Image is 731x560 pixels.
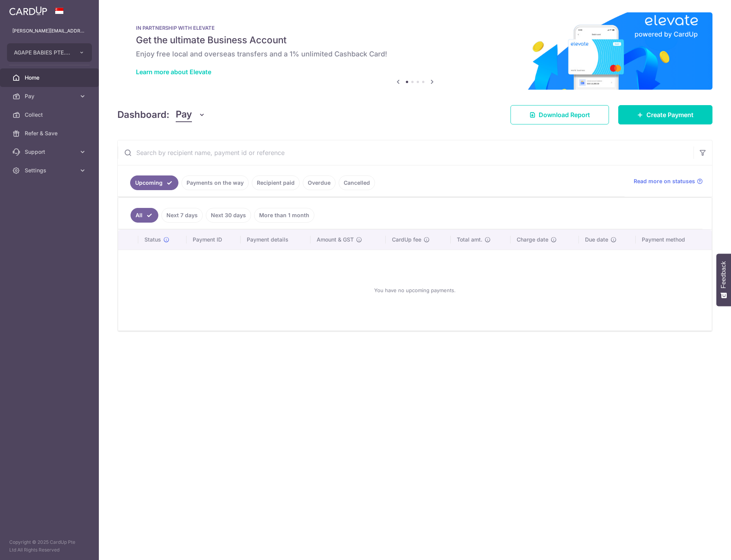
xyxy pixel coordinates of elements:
span: Refer & Save [25,129,76,137]
span: Total amt. [457,236,482,243]
span: Pay [176,107,192,122]
span: Download Report [539,110,590,119]
span: Charge date [517,236,548,243]
th: Payment ID [187,230,241,250]
th: Payment method [636,230,712,250]
a: Upcoming [130,175,178,190]
span: Amount & GST [317,236,354,243]
span: Home [25,74,76,82]
h4: Dashboard: [117,108,170,122]
a: Recipient paid [252,175,300,190]
span: Support [25,148,76,156]
span: Settings [25,167,76,174]
th: Payment details [241,230,310,250]
button: AGAPE BABIES PTE. LTD. [7,43,92,62]
span: Status [144,236,161,243]
h5: Get the ultimate Business Account [136,34,694,46]
div: You have no upcoming payments. [127,256,702,324]
img: Renovation banner [117,12,712,90]
button: Feedback - Show survey [716,254,731,306]
p: [PERSON_NAME][EMAIL_ADDRESS][DOMAIN_NAME] [12,27,86,35]
span: Collect [25,111,76,119]
span: AGAPE BABIES PTE. LTD. [14,49,71,56]
span: Create Payment [646,110,694,119]
a: Create Payment [618,105,712,124]
p: IN PARTNERSHIP WITH ELEVATE [136,25,694,31]
a: Payments on the way [181,175,249,190]
img: CardUp [9,6,47,15]
h6: Enjoy free local and overseas transfers and a 1% unlimited Cashback Card! [136,49,694,59]
span: Read more on statuses [634,177,695,185]
button: Pay [176,107,205,122]
a: Read more on statuses [634,177,703,185]
a: Download Report [511,105,609,124]
span: Due date [585,236,608,243]
a: Cancelled [339,175,375,190]
a: Overdue [303,175,336,190]
input: Search by recipient name, payment id or reference [118,140,694,165]
a: Learn more about Elevate [136,68,211,76]
span: Feedback [720,261,727,288]
span: CardUp fee [392,236,421,243]
a: More than 1 month [254,208,314,223]
a: All [131,208,158,223]
a: Next 7 days [161,208,203,223]
a: Next 30 days [206,208,251,223]
span: Pay [25,92,76,100]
